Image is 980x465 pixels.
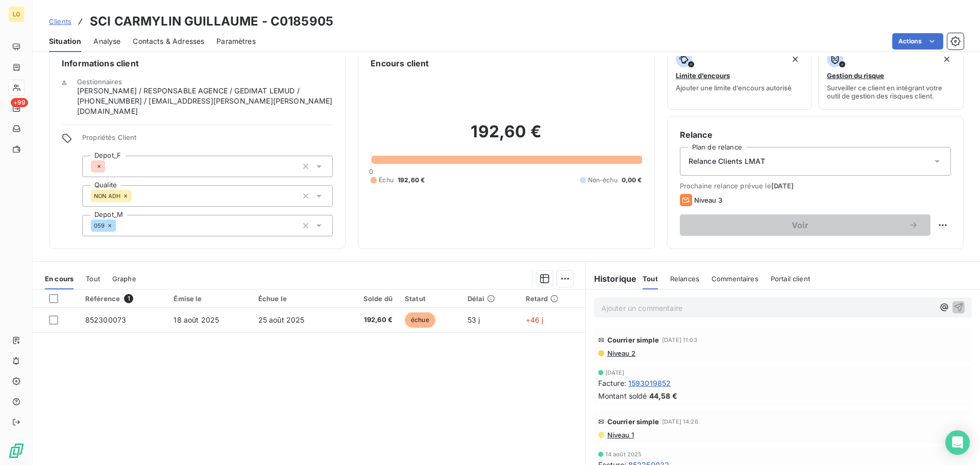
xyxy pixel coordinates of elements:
span: Paramètres [216,36,256,46]
h6: Historique [586,273,637,285]
div: Délai [468,295,513,303]
span: Prochaine relance prévue le [680,182,951,190]
button: Actions [892,33,943,50]
span: En cours [45,275,73,283]
span: Gestionnaires [77,78,122,86]
span: [DATE] [771,182,794,190]
span: Surveiller ce client en intégrant votre outil de gestion des risques client. [827,84,955,100]
a: Clients [49,16,71,27]
span: Limite d’encours [676,71,730,80]
span: Tout [643,275,658,283]
span: 192,60 € [398,176,425,185]
span: Échu [379,176,394,185]
span: Relances [670,275,699,283]
input: Ajouter une valeur [116,221,124,230]
div: Référence [85,294,161,303]
span: échue [405,312,435,328]
span: Graphe [112,275,136,283]
span: 0 [369,167,373,176]
span: 14 août 2025 [605,451,642,457]
span: Analyse [93,36,120,46]
span: 1 [124,294,133,303]
span: Portail client [771,275,810,283]
img: Logo LeanPay [8,443,24,459]
span: Non-échu [588,176,618,185]
span: Contacts & Adresses [133,36,204,46]
span: Courrier simple [607,336,659,344]
span: Facture : [598,378,626,388]
span: [PERSON_NAME] / RESPONSABLE AGENCE / GEDIMAT LEMUD / [PHONE_NUMBER] / [EMAIL_ADDRESS][PERSON_NAME... [77,86,333,116]
span: +46 j [526,315,544,324]
div: LO [8,6,24,22]
div: Émise le [174,295,246,303]
span: +99 [11,98,28,107]
span: [DATE] 14:26 [662,419,698,425]
div: Échue le [258,295,332,303]
span: 1593019852 [628,378,671,388]
span: 0,00 € [622,176,642,185]
span: Clients [49,17,71,26]
button: Gestion du risqueSurveiller ce client en intégrant votre outil de gestion des risques client. [818,44,964,110]
h6: Informations client [62,57,333,69]
span: 25 août 2025 [258,315,305,324]
span: NON ADH [94,193,120,199]
span: Niveau 3 [694,196,722,204]
h2: 192,60 € [371,121,642,152]
span: 192,60 € [344,315,393,325]
span: [DATE] 11:03 [662,337,697,343]
div: Statut [405,295,455,303]
span: Commentaires [712,275,758,283]
span: 18 août 2025 [174,315,219,324]
h3: SCI CARMYLIN GUILLAUME - C0185905 [90,12,333,31]
h6: Encours client [371,57,429,69]
span: Voir [692,221,908,229]
span: Ajouter une limite d’encours autorisé [676,84,792,92]
span: [DATE] [605,370,625,376]
span: Gestion du risque [827,71,884,80]
span: Courrier simple [607,418,659,426]
span: 852300073 [85,315,126,324]
input: Ajouter une valeur [132,191,140,201]
span: Relance Clients LMAT [689,156,765,166]
h6: Relance [680,129,951,141]
div: Open Intercom Messenger [945,430,970,455]
span: 53 j [468,315,480,324]
span: Situation [49,36,81,46]
div: Solde dû [344,295,393,303]
span: 059 [94,223,105,229]
span: Tout [86,275,100,283]
span: Montant soldé [598,390,647,401]
input: Ajouter une valeur [105,162,113,171]
button: Limite d’encoursAjouter une limite d’encours autorisé [667,44,813,110]
span: Niveau 1 [606,431,634,439]
div: Retard [526,295,579,303]
span: Niveau 2 [606,349,635,357]
span: 44,58 € [649,390,677,401]
span: Propriétés Client [82,133,333,148]
button: Voir [680,214,930,236]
